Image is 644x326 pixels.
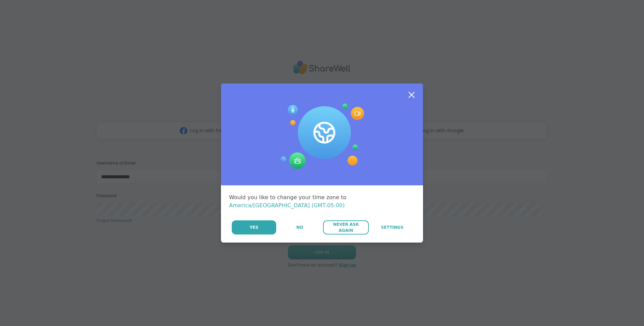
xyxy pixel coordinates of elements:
[381,224,404,230] span: Settings
[323,220,368,234] button: Never Ask Again
[326,221,365,233] span: Never Ask Again
[280,104,364,170] img: Session Experience
[232,220,276,234] button: Yes
[277,220,322,234] button: No
[296,224,303,230] span: No
[369,220,415,234] a: Settings
[250,224,258,230] span: Yes
[229,202,345,209] span: America/[GEOGRAPHIC_DATA] (GMT-05:00)
[229,193,415,210] div: Would you like to change your time zone to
